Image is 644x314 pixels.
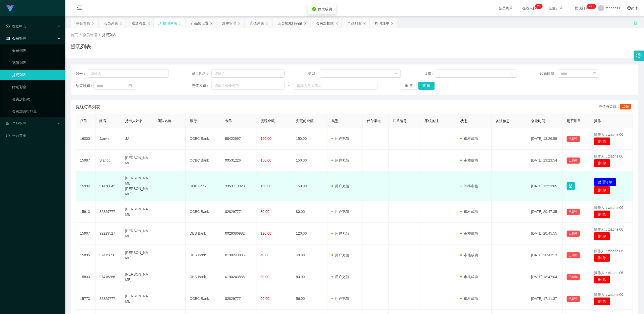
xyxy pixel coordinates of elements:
td: 15895 [76,244,96,266]
span: 结束时间： [76,83,93,88]
td: 15907 [76,223,96,244]
td: [DATE] 13:23:54 [527,150,563,171]
span: 150.00 [260,137,271,141]
span: 审核成功 [460,275,478,279]
span: 数据中心 [6,24,26,28]
span: 审核成功 [460,137,478,141]
td: 150.00 [292,171,327,201]
td: [PERSON_NAME] [PERSON_NAME] [121,171,154,201]
span: 审核成功 [460,158,478,162]
span: 操作人：xiaohei06 [594,132,623,137]
button: 已锁单 [567,158,580,164]
input: 请输入最大值为 [294,82,378,90]
td: 150.00 [292,128,327,150]
i: 图标: setting [636,53,642,58]
i: 图标: check-circle-o [6,25,10,28]
td: 15994 [76,171,96,201]
td: [PERSON_NAME] [121,244,154,266]
td: 90531226 [221,150,256,171]
span: 审核成功 [460,253,478,257]
span: 120.00 [260,231,271,235]
td: 91470042 [96,171,121,201]
span: 等待审核 [460,184,478,188]
td: DBS Bank [186,244,221,266]
i: 图标: sync [157,21,161,25]
a: 赠送彩金 [12,82,61,92]
i: 图标: close [238,22,241,25]
td: Siangg [96,150,121,171]
td: 40.00 [292,244,327,266]
span: 类型： [308,71,320,76]
button: 已锁单 [567,252,580,258]
a: 充值列表 [12,58,61,68]
i: 图标: close [304,22,307,25]
td: 150.00 [292,150,327,171]
i: 图标: close [210,22,213,25]
td: [DATE] 20:45:55 [527,223,563,244]
span: 操作人：xiaohei06 [594,206,623,210]
td: [DATE] 17:11:37 [527,288,563,310]
span: 账号 [100,119,107,123]
i: icon: check-circle [312,7,316,11]
button: 删 除 [594,186,610,194]
i: 图标: table [6,37,10,40]
span: 用户充值 [331,297,349,301]
span: 创建时间 [531,119,545,123]
td: 3353713920 [221,171,256,201]
i: 图标: global [627,6,631,10]
td: [PERSON_NAME] [121,266,154,288]
a: 会员列表 [12,46,61,56]
span: 卡号 [225,119,232,123]
div: 提现列表 [163,18,177,28]
input: 请输入 [211,70,285,78]
td: 82829777 [221,288,256,310]
span: 150.00 [260,184,271,188]
td: 97415856 [96,244,121,266]
a: 会员加减打码量 [12,106,61,116]
p: 2 [537,4,539,9]
span: 员工姓名： [192,71,211,76]
span: 操作 [594,119,601,123]
span: 用户充值 [331,158,349,162]
span: 备注信息 [496,119,510,123]
span: 在线人数 [520,6,539,10]
button: 删 除 [594,210,610,218]
td: [DATE] 20:43:13 [527,244,563,266]
span: 首页 [71,33,78,37]
h1: 提现列表 [71,43,91,50]
td: 82829777 [96,201,121,223]
td: 92229527 [96,223,121,244]
span: 审核成功 [460,210,478,214]
td: [DATE] 20:47:35 [527,201,563,223]
span: 提现订单列表 [76,104,100,110]
button: 删 除 [594,276,610,284]
span: 80.00 [260,275,269,279]
span: 代付渠道 [367,119,381,123]
td: 0190243885 [221,244,256,266]
td: Jxnjxe [96,128,121,150]
td: OCBC Bank [186,201,221,223]
div: 赠送彩金 [132,18,146,28]
span: 操作人：xiaohei06 [594,249,623,253]
span: 团队名称 [157,119,172,123]
div: 会员列表 [104,18,118,28]
span: 充值区间： [192,83,211,88]
span: 提现金额 [260,119,275,123]
span: ~ [285,83,294,88]
button: 已锁单 [567,136,580,142]
span: 会员管理 [83,33,97,37]
sup: 28 [535,4,542,9]
div: 产品列表 [347,18,362,28]
div: 会员加减打码量 [278,18,302,28]
td: JJ [121,128,154,150]
i: 图标: menu-fold [71,0,88,16]
span: 用户充值 [331,184,349,188]
i: 图标: close [179,22,182,25]
i: 图标: close [120,22,123,25]
td: 120.00 [292,223,327,244]
span: 持卡人姓名 [125,119,143,123]
td: 15773 [76,288,96,310]
button: 已锁单 [567,209,580,215]
span: 变更前金额 [296,119,314,123]
a: 提现列表 [12,70,61,80]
